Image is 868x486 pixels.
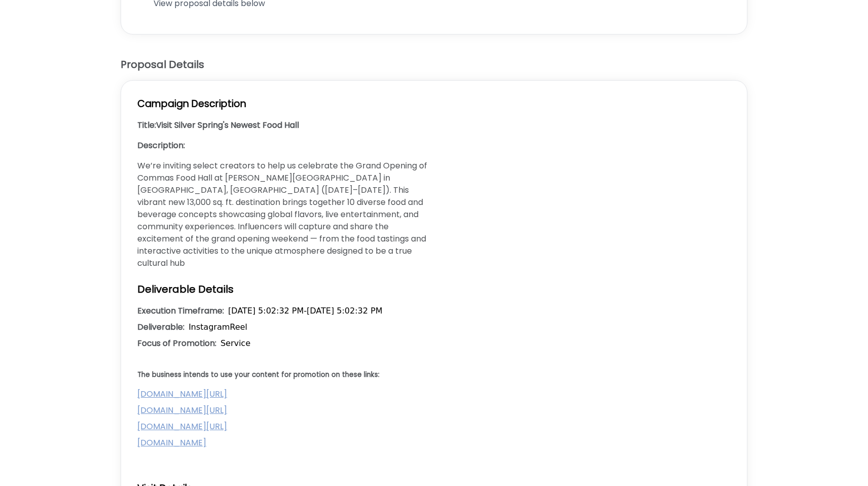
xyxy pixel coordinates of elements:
[137,321,184,333] h3: Deliverable:
[220,337,250,350] p: Service
[228,305,383,317] p: [DATE] 5:02:32 PM - [DATE] 5:02:32 PM
[137,370,731,380] p: The business intends to use your content for promotion on these links:
[121,57,747,72] h2: Proposal Details
[188,321,247,333] p: Instagram Reel
[137,437,206,448] a: [DOMAIN_NAME]
[137,282,731,297] h2: Deliverable Details
[156,119,299,131] h3: Visit Silver Spring's Newest Food Hall
[137,305,224,317] h3: Execution Timeframe:
[137,97,731,111] h2: Campaign Description
[137,421,227,432] a: [DOMAIN_NAME][URL]
[137,140,430,152] h3: Description:
[137,160,430,269] p: We’re inviting select creators to help us celebrate the Grand Opening of Commas Food Hall at [PER...
[137,337,216,350] h3: Focus of Promotion:
[137,388,227,400] a: [DOMAIN_NAME][URL]
[137,119,430,131] h3: Title:
[137,404,227,416] a: [DOMAIN_NAME][URL]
